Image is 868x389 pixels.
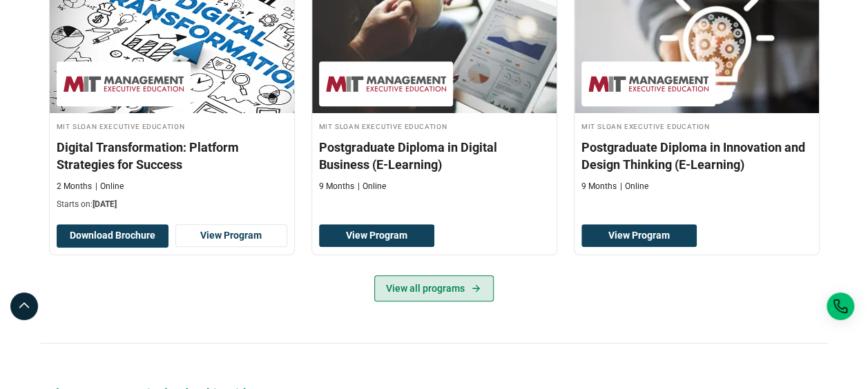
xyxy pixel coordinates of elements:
p: Online [95,180,124,192]
a: View Program [581,224,697,248]
h4: MIT Sloan Executive Education [319,120,550,132]
a: View Program [319,224,434,248]
h4: MIT Sloan Executive Education [57,120,287,132]
p: 9 Months [319,180,354,192]
h3: Postgraduate Diploma in Digital Business (E-Learning) [319,139,550,173]
a: View Program [175,224,287,248]
img: MIT Sloan Executive Education [326,68,446,99]
p: Online [620,180,648,192]
p: Online [358,180,386,192]
a: View all programs [374,275,494,301]
button: Download Brochure [57,224,168,248]
h3: Postgraduate Diploma in Innovation and Design Thinking (E-Learning) [581,139,812,173]
h3: Digital Transformation: Platform Strategies for Success [57,139,287,173]
img: MIT Sloan Executive Education [588,68,708,99]
p: Starts on: [57,199,287,210]
h4: MIT Sloan Executive Education [581,120,812,132]
span: [DATE] [93,199,117,209]
p: 2 Months [57,180,92,192]
p: 9 Months [581,180,617,192]
img: MIT Sloan Executive Education [64,68,184,99]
